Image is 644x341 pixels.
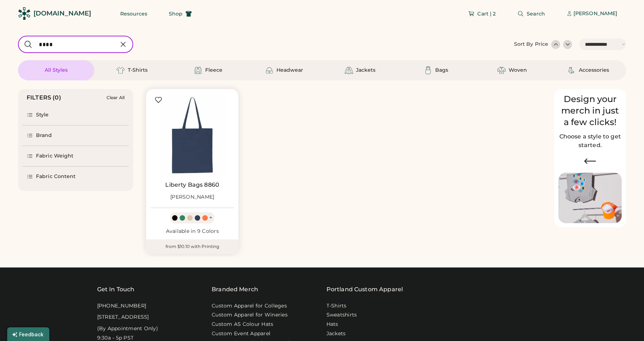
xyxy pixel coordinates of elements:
img: Rendered Logo - Screens [18,7,31,20]
div: Fabric Weight [36,152,73,160]
div: Bags [435,67,448,74]
a: Sweatshirts [326,311,357,319]
img: Jackets Icon [344,66,353,75]
div: Headwear [276,67,303,74]
div: Woven [509,67,527,74]
h2: Choose a style to get started. [558,132,622,150]
img: Image of Lisa Congdon Eye Print on T-Shirt and Hat [558,173,622,223]
div: [PHONE_NUMBER] [97,302,147,310]
div: + [209,214,212,222]
div: [DOMAIN_NAME] [33,9,91,18]
span: Shop [169,11,183,16]
button: Resources [112,6,156,21]
img: Accessories Icon [567,66,576,75]
span: Cart | 2 [477,11,496,16]
img: Bags Icon [424,66,432,75]
div: Sort By Price [514,41,548,48]
img: Woven Icon [497,66,506,75]
button: Shop [160,6,201,21]
a: Custom Apparel for Colleges [212,302,287,310]
div: Accessories [578,67,609,74]
div: from $10.10 with Printing [146,239,238,254]
div: Design your merch in just a few clicks! [558,93,622,128]
div: All Styles [45,67,68,74]
a: Portland Custom Apparel [326,285,403,294]
a: Liberty Bags 8860 [165,181,219,189]
button: Cart | 2 [459,6,504,21]
div: T-Shirts [128,67,148,74]
div: Fabric Content [36,173,76,180]
a: T-Shirts [326,302,347,310]
div: (By Appointment Only) [97,325,158,332]
div: Fleece [205,67,222,74]
span: Search [527,11,545,16]
div: Jackets [356,67,375,74]
a: Custom Event Apparel [212,330,270,337]
img: Liberty Bags 8860 Nicole Tote [150,93,234,177]
div: Available in 9 Colors [150,228,234,235]
div: Style [36,111,49,119]
a: Custom Apparel for Wineries [212,311,288,319]
a: Hats [326,321,338,328]
button: Search [509,6,554,21]
div: [PERSON_NAME] [170,194,214,201]
img: Headwear Icon [265,66,274,75]
div: [STREET_ADDRESS] [97,314,149,321]
a: Custom AS Colour Hats [212,321,273,328]
div: Clear All [107,95,125,100]
div: [PERSON_NAME] [573,10,617,17]
img: T-Shirts Icon [116,66,125,75]
div: Get In Touch [97,285,135,294]
a: Jackets [326,330,346,337]
div: Branded Merch [212,285,258,294]
div: FILTERS (0) [27,93,61,102]
img: Fleece Icon [194,66,202,75]
div: Brand [36,132,52,139]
